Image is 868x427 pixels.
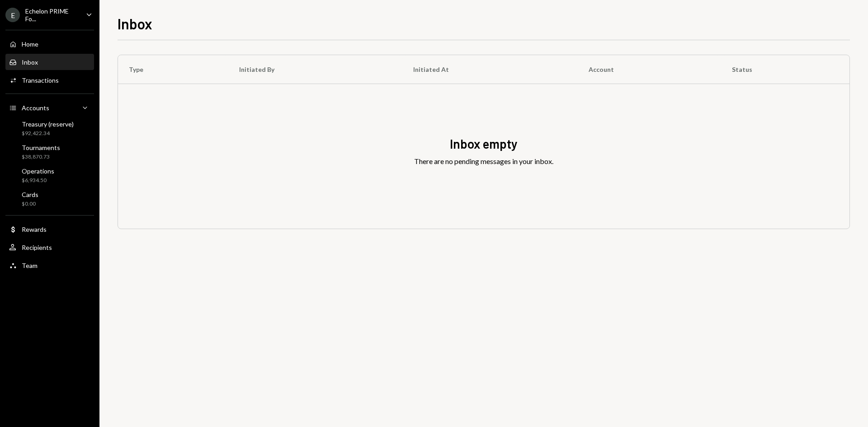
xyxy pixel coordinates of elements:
a: Operations$6,934.50 [5,164,94,186]
a: Recipients [5,239,94,255]
a: Team [5,257,94,273]
div: Echelon PRIME Fo... [25,7,79,23]
a: Treasury (reserve)$92,422.34 [5,117,94,139]
div: E [5,8,20,22]
div: Rewards [22,225,47,233]
div: Transactions [22,76,59,84]
div: Home [22,40,38,48]
th: Status [721,55,849,84]
th: Initiated By [228,55,402,84]
div: Tournaments [22,144,60,151]
div: Inbox empty [450,135,518,153]
a: Accounts [5,99,94,116]
th: Initiated At [402,55,578,84]
div: Team [22,262,38,269]
a: Rewards [5,221,94,237]
div: Recipients [22,244,52,251]
div: Cards [22,191,38,198]
div: Treasury (reserve) [22,120,74,128]
a: Tournaments$38,870.73 [5,141,94,163]
a: Cards$0.00 [5,188,94,210]
div: $92,422.34 [22,130,74,137]
div: $6,934.50 [22,177,54,184]
th: Type [118,55,228,84]
div: Operations [22,167,54,175]
div: Inbox [22,58,38,66]
a: Inbox [5,54,94,70]
a: Home [5,36,94,52]
th: Account [578,55,721,84]
div: There are no pending messages in your inbox. [414,156,553,167]
div: $0.00 [22,200,38,208]
div: $38,870.73 [22,153,60,161]
h1: Inbox [118,14,152,33]
a: Transactions [5,72,94,88]
div: Accounts [22,104,49,112]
